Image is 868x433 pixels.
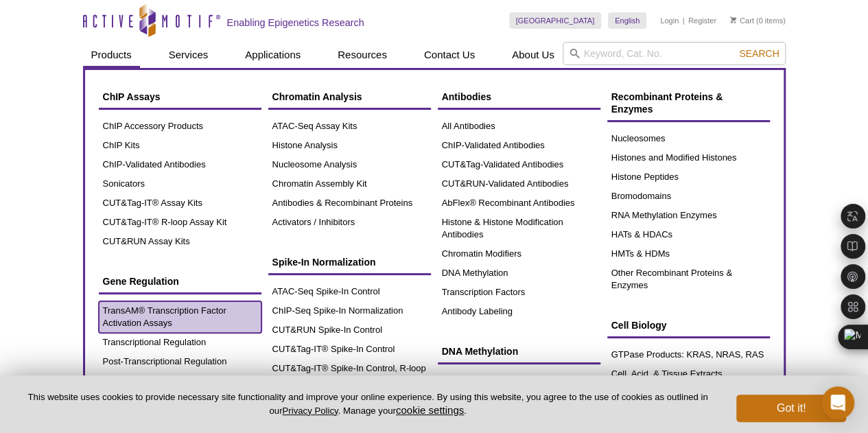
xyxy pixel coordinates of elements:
a: All Antibodies [438,117,600,136]
a: Histones and Modified Histones [607,148,770,167]
a: Co-IP Kits [99,371,261,390]
a: Login [660,16,679,25]
a: English [608,12,646,29]
input: Keyword, Cat. No. [563,42,786,65]
button: cookie settings [396,404,464,416]
a: Register [688,16,716,25]
a: CUT&Tag-IT® Spike-In Control, R-loop [268,359,431,378]
a: Histone Analysis [268,136,431,155]
a: CUT&RUN Spike-In Control [268,320,431,340]
a: RNA Methylation Enzymes [607,206,770,225]
span: Antibodies [442,91,491,102]
a: About Us [504,42,563,68]
a: Applications [237,42,309,68]
a: Nucleosomes [607,129,770,148]
a: DNA Methylation [438,338,600,364]
a: ChIP Assays [99,84,261,110]
p: This website uses cookies to provide necessary site functionality and improve your online experie... [22,391,714,417]
li: | [683,12,685,29]
a: Cell, Acid, & Tissue Extracts [607,364,770,384]
a: Histone Peptides [607,167,770,187]
a: CUT&Tag-IT® R-loop Assay Kit [99,213,261,232]
a: Recombinant Proteins & Enzymes [607,84,770,122]
a: CUT&RUN-Validated Antibodies [438,174,600,194]
span: ChIP Assays [103,91,161,102]
a: Resources [329,42,395,68]
a: CUT&Tag-IT® Spike-In Control [268,340,431,359]
span: Cell Biology [611,320,667,331]
a: Services [161,42,217,68]
li: (0 items) [730,12,786,29]
span: Search [739,48,779,59]
a: CUT&RUN Assay Kits [99,232,261,251]
img: Your Cart [730,16,736,23]
button: Search [735,47,783,60]
span: Recombinant Proteins & Enzymes [611,91,723,115]
a: Transcriptional Regulation [99,333,261,352]
a: Products [83,42,140,68]
a: Other Recombinant Proteins & Enzymes [607,264,770,295]
a: AbFlex® Recombinant Antibodies [438,194,600,213]
a: Chromatin Analysis [268,84,431,110]
a: [GEOGRAPHIC_DATA] [509,12,602,29]
a: HMTs & HDMs [607,244,770,264]
a: Transcription Factors [438,283,600,302]
a: Gene Regulation [99,268,261,294]
a: Chromatin Modifiers [438,244,600,264]
span: Gene Regulation [103,276,179,287]
button: Got it! [736,395,846,422]
a: Chromatin Assembly Kit [268,174,431,194]
a: Activators / Inhibitors [268,213,431,232]
a: ChIP Accessory Products [99,117,261,136]
a: GTPase Products: KRAS, NRAS, RAS [607,345,770,364]
a: Cart [730,16,754,25]
h2: Enabling Epigenetics Research [227,16,364,29]
a: CUT&Tag-Validated Antibodies [438,155,600,174]
span: DNA Methylation [442,346,518,357]
a: Post-Transcriptional Regulation [99,352,261,371]
a: DNA Methylation Antibodies [438,371,600,390]
a: Spike-In Normalization [268,249,431,275]
a: ChIP Kits [99,136,261,155]
a: Bromodomains [607,187,770,206]
span: Chromatin Analysis [272,91,362,102]
a: HATs & HDACs [607,225,770,244]
a: Sonicators [99,174,261,194]
div: Open Intercom Messenger [821,386,854,419]
a: ChIP-Validated Antibodies [438,136,600,155]
a: ATAC-Seq Spike-In Control [268,282,431,301]
a: Nucleosome Analysis [268,155,431,174]
a: Antibody Labeling [438,302,600,321]
a: ChIP-Validated Antibodies [99,155,261,174]
a: ATAC-Seq Assay Kits [268,117,431,136]
a: Antibodies & Recombinant Proteins [268,194,431,213]
a: Cell Biology [607,312,770,338]
a: DNA Methylation [438,264,600,283]
span: Spike-In Normalization [272,257,376,268]
a: Contact Us [416,42,483,68]
a: TransAM® Transcription Factor Activation Assays [99,301,261,333]
a: CUT&Tag-IT® Assay Kits [99,194,261,213]
a: ChIP-Seq Spike-In Normalization [268,301,431,320]
a: Antibodies [438,84,600,110]
a: Histone & Histone Modification Antibodies [438,213,600,244]
a: Privacy Policy [282,406,338,416]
